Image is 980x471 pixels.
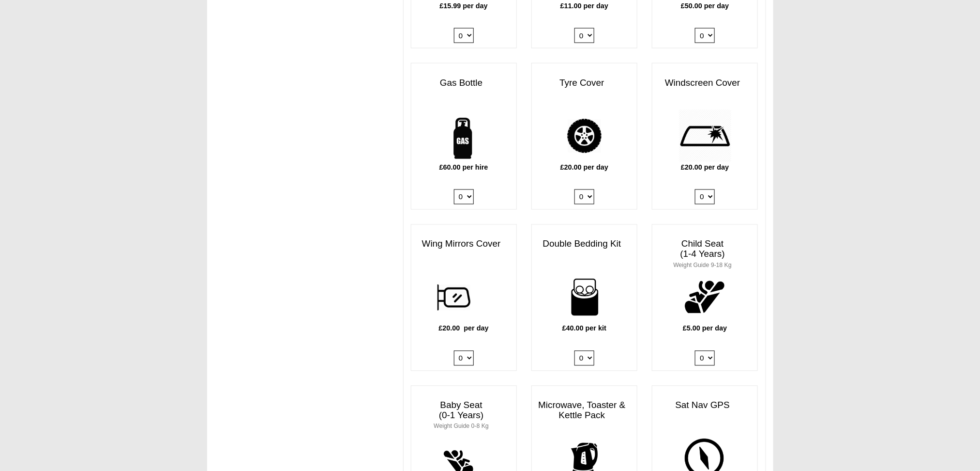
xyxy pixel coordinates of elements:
h3: Baby Seat (0-1 Years) [411,396,516,436]
small: Weight Guide 9-18 Kg [674,262,732,269]
img: windscreen.png [678,110,731,162]
b: £20.00 per day [681,163,729,171]
b: £5.00 per day [683,325,727,332]
h3: Microwave, Toaster & Kettle Pack [532,396,637,426]
small: Weight Guide 0-8 Kg [434,423,489,430]
img: wing.png [437,271,490,324]
h3: Tyre Cover [532,73,637,93]
b: £11.00 per day [560,2,608,10]
b: £15.99 per day [440,2,488,10]
img: tyre.png [558,110,611,162]
b: £40.00 per kit [562,325,606,332]
b: £60.00 per hire [439,163,488,171]
b: £50.00 per day [681,2,729,10]
h3: Child Seat (1-4 Years) [652,235,757,274]
img: gas-bottle.png [437,110,490,162]
h3: Windscreen Cover [652,73,757,93]
h3: Wing Mirrors Cover [411,235,516,254]
img: child.png [678,271,731,324]
img: bedding-for-two.png [558,271,611,324]
h3: Gas Bottle [411,73,516,93]
b: £20.00 per day [560,163,608,171]
h3: Double Bedding Kit [532,235,637,254]
b: £20.00 per day [439,325,489,332]
h3: Sat Nav GPS [652,396,757,416]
